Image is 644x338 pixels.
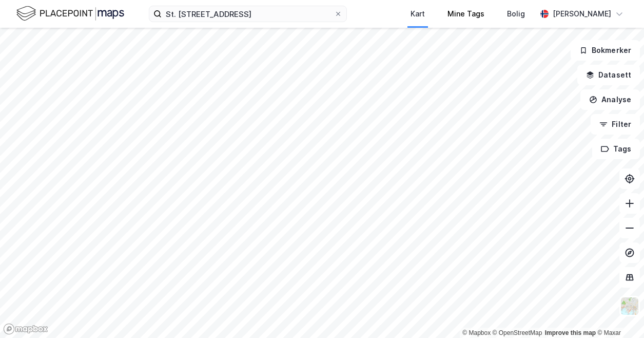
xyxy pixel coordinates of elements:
[411,8,425,20] div: Kart
[593,289,644,338] div: Kontrollprogram for chat
[447,8,484,20] div: Mine Tags
[493,329,542,336] a: OpenStreetMap
[462,329,491,336] a: Mapbox
[545,329,596,336] a: Improve this map
[553,8,611,20] div: [PERSON_NAME]
[16,5,124,23] img: logo.f888ab2527a4732fd821a326f86c7f29.svg
[571,40,640,61] button: Bokmerker
[507,8,525,20] div: Bolig
[580,89,640,110] button: Analyse
[591,114,640,135] button: Filter
[592,139,640,159] button: Tags
[593,289,644,338] iframe: Chat Widget
[577,65,640,85] button: Datasett
[3,323,48,335] a: Mapbox homepage
[162,6,334,22] input: Søk på adresse, matrikkel, gårdeiere, leietakere eller personer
